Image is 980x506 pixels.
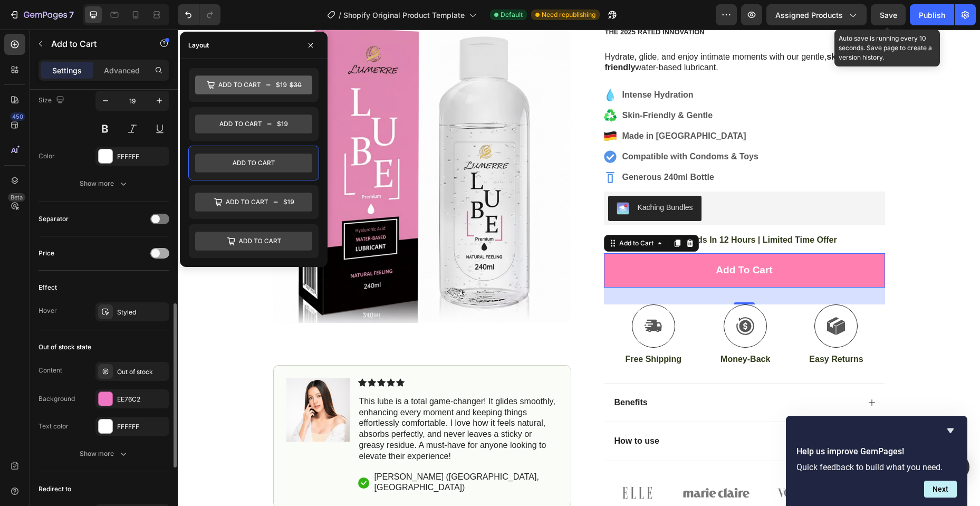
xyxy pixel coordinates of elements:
[426,448,493,478] img: gempages_585880887531406019-4dbdbc63-d535-41a9-9ef0-861421489e8e.png
[188,41,209,50] div: Layout
[39,366,62,375] div: Content
[181,367,379,433] p: This lube is a total game-changer! It glides smoothly, enhancing every moment and keeping things ...
[796,462,957,472] p: Quick feedback to build what you need.
[51,37,141,50] p: Add to Cart
[664,448,730,478] img: gempages_585880887531406019-08925eb3-3889-4b43-97f3-e219711f9e53.png
[919,9,945,21] div: Publish
[39,484,71,494] div: Redirect to
[117,395,167,404] div: EE76C2
[197,442,379,464] p: [PERSON_NAME] ([GEOGRAPHIC_DATA], [GEOGRAPHIC_DATA])
[542,10,595,20] span: Need republishing
[117,422,167,432] div: FFFFFF
[178,30,980,506] iframe: Design area
[80,178,129,189] div: Show more
[489,205,659,216] p: Sale Ends In 12 Hours | Limited Time Offer
[4,4,79,25] button: 7
[426,224,707,258] button: Add to cart
[117,367,167,377] div: Out of stock
[10,112,25,121] div: 450
[796,445,957,458] h2: Help us improve GemPages!
[538,234,594,247] div: Add to cart
[437,368,470,379] p: Benefits
[8,193,25,202] div: Beta
[543,324,592,336] p: Money-Back
[871,4,906,25] button: Save
[924,481,957,498] button: Next question
[447,324,504,336] p: Free Shipping
[117,152,167,161] div: FFFFFF
[505,448,572,478] img: gempages_585880887531406019-65031c63-088b-4e6b-a0c3-0b519148b949.png
[117,308,167,317] div: Styled
[343,9,465,21] span: Shopify Original Product Template
[631,324,685,336] p: Easy Returns
[39,394,75,404] div: Background
[766,4,867,25] button: Assigned Products
[69,8,74,21] p: 7
[39,151,55,161] div: Color
[775,9,843,21] span: Assigned Products
[339,9,341,21] span: /
[439,173,451,185] img: KachingBundles.png
[445,81,535,90] strong: Skin-Friendly & Gentle
[430,166,524,192] button: Kaching Bundles
[910,4,954,25] button: Publish
[445,122,581,131] strong: Compatible with Condoms & Toys
[39,422,69,431] div: Text color
[39,174,169,193] button: Show more
[437,406,482,417] p: How to use
[178,4,220,25] div: Undo/Redo
[39,249,54,258] div: Price
[584,448,651,478] img: gempages_585880887531406019-059970cb-963d-4887-936c-765ae793109b.png
[80,448,129,459] div: Show more
[944,424,957,437] button: Hide survey
[445,102,569,111] strong: Made in [GEOGRAPHIC_DATA]
[39,306,57,316] div: Hover
[796,424,957,498] div: Help us improve GemPages!
[39,214,69,224] div: Separator
[39,283,57,292] div: Effect
[427,22,706,44] p: Hydrate, glide, and enjoy intimate moments with our gentle, water-based lubricant.
[39,93,66,108] div: Size
[880,11,897,20] span: Save
[39,444,169,463] button: Show more
[39,342,91,352] div: Out of stock state
[445,61,516,70] strong: Intense Hydration
[460,173,515,184] div: Kaching Bundles
[52,65,82,76] p: Settings
[439,209,478,218] div: Add to Cart
[501,10,523,20] span: Default
[104,65,140,76] p: Advanced
[445,143,536,152] strong: Generous 240ml Bottle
